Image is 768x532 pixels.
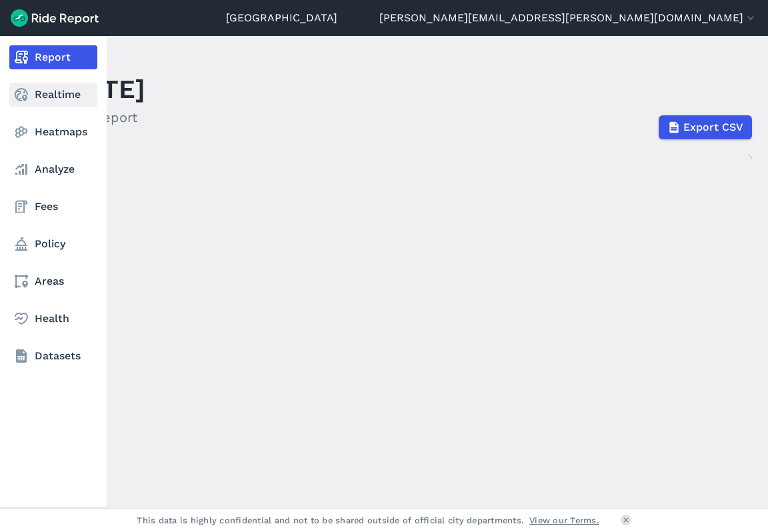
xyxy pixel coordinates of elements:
button: Export CSV [659,115,752,139]
a: Heatmaps [9,120,97,144]
img: Ride Report [11,9,99,27]
a: Areas [9,269,97,293]
a: Report [9,45,97,69]
a: Realtime [9,83,97,107]
button: [PERSON_NAME][EMAIL_ADDRESS][PERSON_NAME][DOMAIN_NAME] [379,10,757,26]
a: [GEOGRAPHIC_DATA] [226,10,337,26]
a: Health [9,307,97,331]
a: Policy [9,232,97,256]
a: Datasets [9,344,97,368]
span: Export CSV [683,119,743,135]
a: View our Terms. [529,514,599,527]
a: Fees [9,195,97,219]
a: Analyze [9,157,97,181]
